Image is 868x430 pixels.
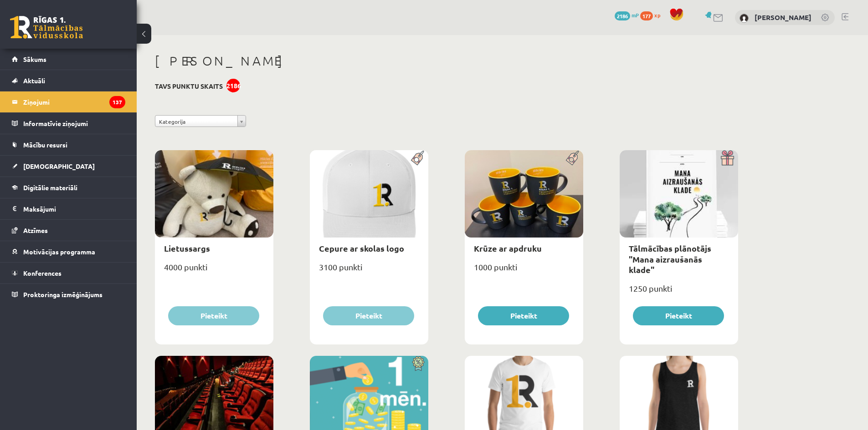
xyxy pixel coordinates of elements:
div: 1250 punkti [620,281,738,304]
h1: [PERSON_NAME] [155,53,738,69]
span: 177 [640,11,653,20]
a: Kategorija [155,115,246,127]
span: Digitālie materiāli [23,183,77,192]
legend: Informatīvie ziņojumi [23,113,125,134]
img: Populāra prece [408,150,428,166]
span: 2186 [615,11,630,20]
a: Digitālie materiāli [12,177,125,198]
a: Ziņojumi137 [12,91,125,112]
a: 2186 mP [615,11,639,19]
img: Atlaide [408,356,428,371]
h3: Tavs punktu skaits [155,82,223,90]
a: [PERSON_NAME] [755,13,812,22]
span: Sākums [23,55,46,63]
a: 177 xp [640,11,665,19]
a: Tālmācības plānotājs "Mana aizraušanās klade" [629,243,711,275]
span: xp [654,11,660,19]
button: Pieteikt [323,306,414,325]
a: Informatīvie ziņojumi [12,113,125,134]
img: Populāra prece [563,150,583,166]
div: 3100 punkti [310,259,428,282]
button: Pieteikt [478,306,569,325]
a: Mācību resursi [12,134,125,155]
div: 2186 [226,79,240,92]
span: Kategorija [159,116,234,127]
span: [DEMOGRAPHIC_DATA] [23,162,95,170]
i: 137 [109,96,125,108]
img: Dāvana ar pārsteigumu [718,150,738,166]
legend: Ziņojumi [23,91,125,112]
a: Proktoringa izmēģinājums [12,284,125,305]
img: Mihails Vinogradovs [740,14,749,23]
a: Motivācijas programma [12,241,125,262]
a: Sākums [12,49,125,70]
div: 1000 punkti [465,259,583,282]
span: Motivācijas programma [23,248,95,256]
div: 4000 punkti [155,259,273,282]
span: Mācību resursi [23,141,67,149]
span: Konferences [23,269,62,277]
button: Pieteikt [633,306,724,325]
span: Aktuāli [23,76,45,85]
a: Konferences [12,263,125,283]
a: Lietussargs [164,243,210,253]
a: Krūze ar apdruku [474,243,542,253]
span: Atzīmes [23,226,48,234]
a: Maksājumi [12,198,125,219]
button: Pieteikt [168,306,259,325]
a: [DEMOGRAPHIC_DATA] [12,156,125,177]
a: Rīgas 1. Tālmācības vidusskola [10,16,83,39]
a: Atzīmes [12,220,125,241]
a: Aktuāli [12,70,125,91]
span: mP [632,11,639,19]
legend: Maksājumi [23,198,125,219]
span: Proktoringa izmēģinājums [23,290,103,298]
a: Cepure ar skolas logo [319,243,404,253]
